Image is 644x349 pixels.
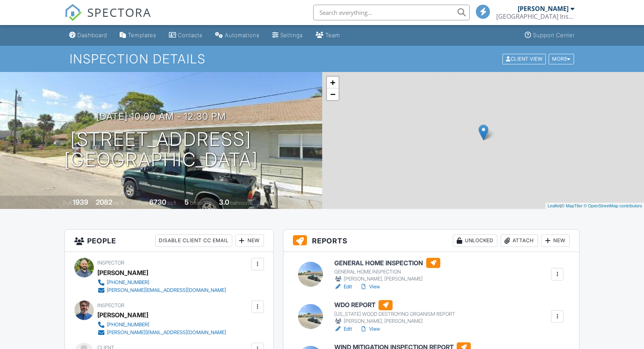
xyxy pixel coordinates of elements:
a: Edit [334,325,352,333]
div: [PHONE_NUMBER] [107,322,149,328]
div: 1939 [73,198,88,206]
div: 3.0 [219,198,229,206]
a: Client View [502,56,548,61]
a: Leaflet [547,203,560,208]
div: GENERAL HOME INSPECTION [334,269,440,275]
a: GENERAL HOME INSPECTION GENERAL HOME INSPECTION [PERSON_NAME], [PERSON_NAME] [334,258,440,283]
span: bathrooms [230,200,253,206]
input: Search everything... [313,5,470,20]
a: View [360,283,380,291]
a: Zoom in [327,77,339,88]
a: Dashboard [66,28,110,43]
a: © OpenStreetMap contributors [584,203,642,208]
h1: Inspection Details [70,52,575,66]
a: SPECTORA [65,11,151,27]
span: SPECTORA [87,4,151,20]
div: [US_STATE] WOOD DESTROYING ORGANISM REPORT [334,311,455,317]
span: Inspector [97,260,124,266]
div: New [235,234,264,247]
a: [PERSON_NAME][EMAIL_ADDRESS][DOMAIN_NAME] [97,286,226,294]
div: Settings [280,32,303,38]
h3: People [65,230,273,252]
div: [PERSON_NAME] [518,5,569,13]
div: Client View [502,54,546,64]
div: More [549,54,574,64]
div: [PERSON_NAME][EMAIL_ADDRESS][DOMAIN_NAME] [107,329,226,336]
div: New [541,234,570,247]
img: The Best Home Inspection Software - Spectora [65,4,82,21]
div: [PHONE_NUMBER] [107,279,149,286]
a: © MapTiler [561,203,583,208]
div: [PERSON_NAME] [97,267,148,279]
div: Automations [225,32,260,38]
h6: GENERAL HOME INSPECTION [334,258,440,268]
div: Team [325,32,340,38]
a: [PHONE_NUMBER] [97,321,226,329]
div: Dashboard [77,32,107,38]
div: Disable Client CC Email [155,234,232,247]
div: [PERSON_NAME], [PERSON_NAME] [334,317,455,325]
a: Automations (Basic) [212,28,263,43]
div: Support Center [533,32,575,38]
div: 2082 [96,198,112,206]
div: 6730 [149,198,166,206]
div: 5 [185,198,189,206]
a: Zoom out [327,88,339,100]
a: View [360,325,380,333]
span: Lot Size [132,200,148,206]
div: | [545,203,644,209]
h6: WDO REPORT [334,300,455,310]
div: [PERSON_NAME][EMAIL_ADDRESS][DOMAIN_NAME] [107,287,226,293]
a: [PERSON_NAME][EMAIL_ADDRESS][DOMAIN_NAME] [97,329,226,336]
a: Templates [117,28,160,43]
div: Attach [500,234,538,247]
a: Team [312,28,343,43]
div: 5th Avenue Building Inspections, Inc. [496,13,574,20]
a: [PHONE_NUMBER] [97,279,226,286]
div: [PERSON_NAME], [PERSON_NAME] [334,275,440,283]
a: WDO REPORT [US_STATE] WOOD DESTROYING ORGANISM REPORT [PERSON_NAME], [PERSON_NAME] [334,300,455,325]
span: sq.ft. [167,200,177,206]
span: sq. ft. [113,200,124,206]
span: bedrooms [190,200,212,206]
span: Inspector [97,302,124,308]
span: Built [63,200,72,206]
div: [PERSON_NAME] [97,309,148,321]
a: Settings [269,28,306,43]
h1: [STREET_ADDRESS] [GEOGRAPHIC_DATA] [64,129,258,171]
a: Edit [334,283,352,291]
a: Contacts [166,28,206,43]
div: Unlocked [453,234,497,247]
a: Support Center [522,28,578,43]
h3: Reports [283,230,579,252]
div: Contacts [178,32,203,38]
h3: [DATE] 10:00 am - 12:30 pm [96,111,226,122]
div: Templates [128,32,156,38]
